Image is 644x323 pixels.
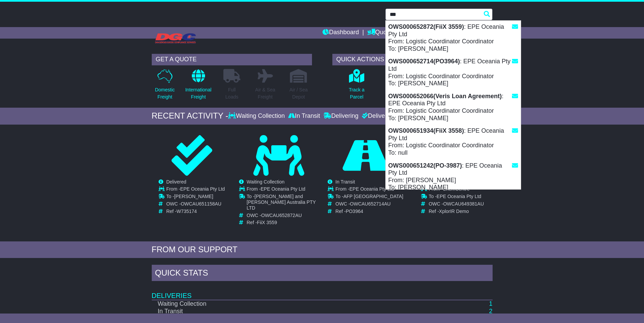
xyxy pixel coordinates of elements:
[166,194,225,201] td: To -
[152,300,416,308] td: Waiting Collection
[152,111,228,121] div: RECENT ACTIVITY -
[386,55,521,90] div: : EPE Oceania Pty Ltd From: Logistic Coordinator Coordinator To: [PERSON_NAME]
[177,209,197,214] span: W735174
[166,209,225,214] td: Ref -
[429,194,484,201] td: To -
[388,23,464,30] strong: OWS000652872(FiiX 3559)
[223,86,240,101] p: Full Loads
[332,54,493,65] div: QUICK ACTIONS
[388,162,462,169] strong: OWS000651242(PO-3987)
[367,27,407,39] a: Quote/Book
[152,54,312,65] div: GET A QUOTE
[261,213,302,218] span: OWCAU652872AU
[322,112,360,120] div: Delivering
[489,300,492,307] a: 1
[429,209,484,214] td: Ref -
[228,112,286,120] div: Waiting Collection
[247,194,316,211] span: [PERSON_NAME] and [PERSON_NAME] Australia PTY LTD
[247,194,318,212] td: To -
[388,127,464,134] strong: OWS000651934(FiiX 3558)
[247,179,285,185] span: Waiting Collection
[166,179,186,185] span: Delivered
[350,201,391,207] span: OWCAU652714AU
[166,186,225,194] td: From -
[247,213,318,220] td: OWC -
[439,209,469,214] span: XplorIR Demo
[335,179,355,185] span: In Transit
[429,186,484,194] td: From -
[174,194,213,199] span: [PERSON_NAME]
[166,201,225,209] td: OWC -
[437,194,481,199] span: EPE Oceania Pty Ltd
[152,308,416,315] td: In Transit
[181,201,221,207] span: OWCAU651158AU
[257,220,277,225] span: FiiX 3559
[349,86,364,101] p: Track a Parcel
[152,283,493,300] td: Deliveries
[386,159,521,194] div: : EPE Oceania Pty Ltd From: [PERSON_NAME] To: [PERSON_NAME]
[335,186,403,194] td: From -
[429,201,484,209] td: OWC -
[255,86,275,101] p: Air & Sea Freight
[388,58,460,65] strong: OWS000652714(PO3964)
[386,90,521,125] div: : EPE Oceania Pty Ltd From: Logistic Coordinator Coordinator To: [PERSON_NAME]
[185,86,211,101] p: International Freight
[180,186,225,192] span: EPE Oceania Pty Ltd
[343,194,403,199] span: AFP [GEOGRAPHIC_DATA]
[335,201,403,209] td: OWC -
[155,86,174,101] p: Domestic Freight
[335,194,403,201] td: To -
[290,86,308,101] p: Air / Sea Depot
[247,220,318,225] td: Ref -
[386,21,521,55] div: : EPE Oceania Pty Ltd From: Logistic Coordinator Coordinator To: [PERSON_NAME]
[388,93,502,100] strong: OWS000652066(Veris Loan Agreement)
[247,186,318,194] td: From -
[154,69,175,104] a: DomesticFreight
[261,186,306,192] span: EPE Oceania Pty Ltd
[346,209,363,214] span: PO3964
[152,265,493,283] div: Quick Stats
[386,125,521,159] div: : EPE Oceania Pty Ltd From: Logistic Coordinator Coordinator To: null
[349,186,394,192] span: EPE Oceania Pty Ltd
[348,69,365,104] a: Track aParcel
[360,112,394,120] div: Delivered
[489,308,492,315] a: 2
[287,112,322,120] div: In Transit
[323,27,359,39] a: Dashboard
[185,69,212,104] a: InternationalFreight
[335,209,403,214] td: Ref -
[443,186,470,192] span: ChemCentre
[443,201,484,207] span: OWCAU649381AU
[152,245,493,255] div: FROM OUR SUPPORT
